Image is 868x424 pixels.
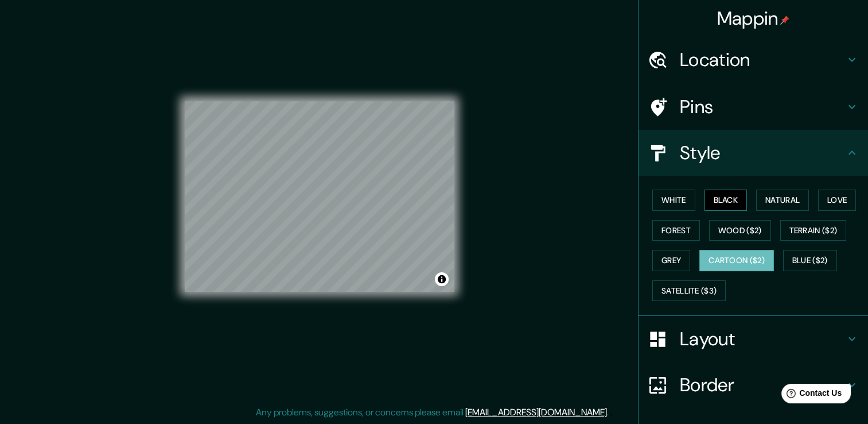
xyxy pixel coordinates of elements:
[783,250,837,271] button: Blue ($2)
[680,327,845,350] h4: Layout
[465,406,607,418] a: [EMAIL_ADDRESS][DOMAIN_NAME]
[780,16,789,25] img: pin-icon.png
[639,316,868,362] div: Layout
[652,190,695,211] button: White
[652,250,690,271] button: Grey
[185,101,454,292] canvas: Map
[652,220,700,241] button: Forest
[609,406,610,419] div: .
[680,141,845,164] h4: Style
[639,362,868,408] div: Border
[709,220,771,241] button: Wood ($2)
[780,220,847,241] button: Terrain ($2)
[639,37,868,83] div: Location
[704,190,748,211] button: Black
[756,190,809,211] button: Natural
[610,406,613,419] div: .
[717,7,790,30] h4: Mappin
[680,48,845,71] h4: Location
[639,130,868,176] div: Style
[680,95,845,118] h4: Pins
[818,190,856,211] button: Love
[639,84,868,130] div: Pins
[256,406,609,419] p: Any problems, suggestions, or concerns please email .
[652,280,726,302] button: Satellite ($3)
[435,272,449,286] button: Toggle attribution
[680,373,845,396] h4: Border
[766,379,855,411] iframe: Help widget launcher
[699,250,774,271] button: Cartoon ($2)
